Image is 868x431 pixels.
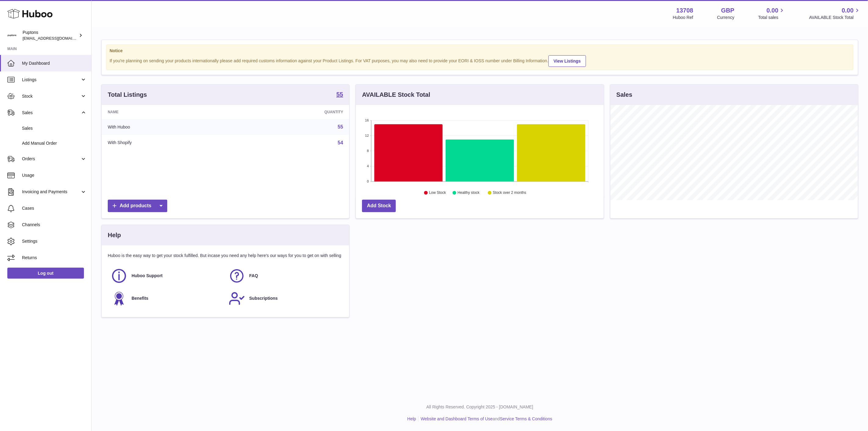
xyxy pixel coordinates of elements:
[249,295,278,301] span: Subscriptions
[767,6,779,15] span: 0.00
[111,268,222,284] a: Huboo Support
[842,6,854,15] span: 0.00
[7,268,84,279] a: Log out
[721,6,734,15] strong: GBP
[229,268,340,284] a: FAQ
[102,119,235,135] td: With Huboo
[365,134,369,137] text: 12
[23,30,78,41] div: Puptons
[249,273,258,279] span: FAQ
[102,135,235,151] td: With Shopify
[367,149,369,153] text: 8
[336,91,343,97] strong: 55
[338,124,343,129] a: 55
[22,110,80,116] span: Sales
[22,77,80,83] span: Listings
[110,48,850,54] strong: Notice
[7,31,16,40] img: hello@puptons.com
[429,191,446,195] text: Low Stock
[22,60,87,66] span: My Dashboard
[108,91,147,99] h3: Total Listings
[676,6,693,15] strong: 13708
[22,125,87,131] span: Sales
[229,290,340,307] a: Subscriptions
[111,290,222,307] a: Benefits
[22,156,80,162] span: Orders
[500,416,552,421] a: Service Terms & Conditions
[22,172,87,178] span: Usage
[758,15,785,20] span: Total sales
[809,6,861,20] a: 0.00 AVAILABLE Stock Total
[548,55,586,67] a: View Listings
[96,404,863,410] p: All Rights Reserved. Copyright 2025 - [DOMAIN_NAME]
[132,273,163,279] span: Huboo Support
[367,179,369,183] text: 0
[110,54,850,67] div: If you're planning on sending your products internationally please add required customs informati...
[22,93,80,99] span: Stock
[338,140,343,145] a: 54
[421,416,493,421] a: Website and Dashboard Terms of Use
[22,255,87,261] span: Returns
[458,191,480,195] text: Healthy stock
[336,91,343,99] a: 55
[22,189,80,195] span: Invoicing and Payments
[418,416,552,422] li: and
[758,6,785,20] a: 0.00 Total sales
[235,105,349,119] th: Quantity
[407,416,416,421] a: Help
[617,91,632,99] h3: Sales
[22,140,87,146] span: Add Manual Order
[108,253,343,259] p: Huboo is the easy way to get your stock fulfilled. But incase you need any help here's our ways f...
[673,15,693,20] div: Huboo Ref
[362,200,396,212] a: Add Stock
[365,118,369,122] text: 16
[362,91,430,99] h3: AVAILABLE Stock Total
[367,164,369,168] text: 4
[717,15,735,20] div: Currency
[132,295,148,301] span: Benefits
[23,36,90,41] span: [EMAIL_ADDRESS][DOMAIN_NAME]
[108,231,121,239] h3: Help
[108,200,167,212] a: Add products
[493,191,526,195] text: Stock over 2 months
[102,105,235,119] th: Name
[22,205,87,211] span: Cases
[809,15,861,20] span: AVAILABLE Stock Total
[22,238,87,244] span: Settings
[22,222,87,228] span: Channels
